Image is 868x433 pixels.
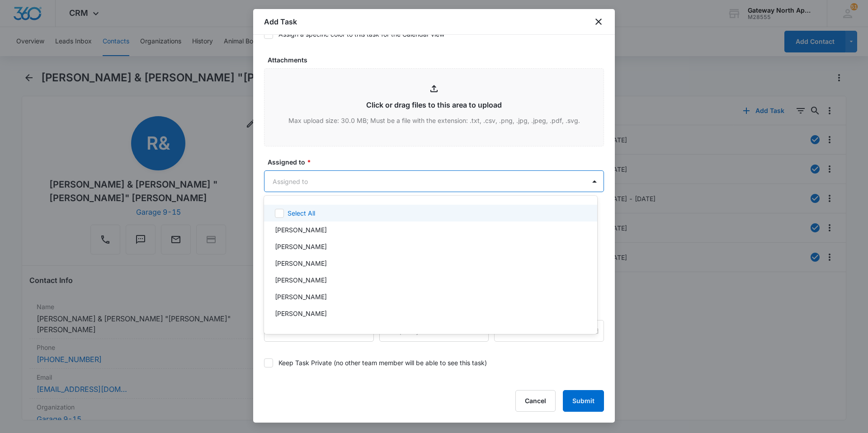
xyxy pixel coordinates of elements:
[275,242,327,251] p: [PERSON_NAME]
[275,292,327,301] p: [PERSON_NAME]
[275,225,327,235] p: [PERSON_NAME]
[275,275,327,285] p: [PERSON_NAME]
[275,259,327,268] p: [PERSON_NAME]
[275,309,327,318] p: [PERSON_NAME]
[275,325,327,335] p: [PERSON_NAME]
[288,208,315,218] p: Select All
